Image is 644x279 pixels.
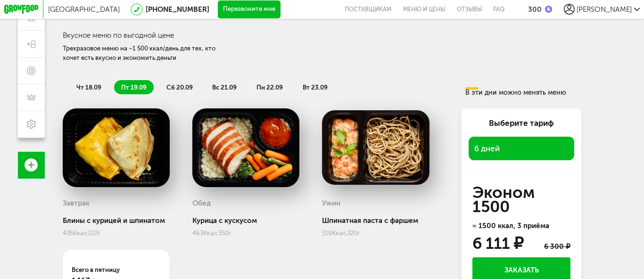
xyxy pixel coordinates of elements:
[203,230,218,237] span: Ккал,
[192,199,211,207] h3: Обед
[544,242,570,251] div: 6 300 ₽
[63,216,170,225] div: Блины с курицей и шпинатом
[212,84,237,91] span: вс 21.09
[256,84,283,91] span: пн 22.09
[528,5,542,14] div: 300
[322,108,429,187] img: big_Ki3gmm78VOMCYdxp.png
[303,84,328,91] span: вт 23.09
[322,230,429,237] div: 519 320
[229,230,231,237] span: г
[465,87,578,97] div: В эти дни можно менять меню
[218,0,281,18] button: Перезвоните мне
[332,230,347,237] span: Ккал,
[48,5,120,14] span: [GEOGRAPHIC_DATA]
[192,216,300,225] div: Курица с кускусом
[63,230,170,237] div: 435 222
[63,108,170,187] img: big_gxlwAbCW2n1J2XiV.png
[545,6,552,13] img: bonus_b.cdccf46.png
[73,230,88,237] span: Ккал,
[474,142,569,155] span: 6 дней
[76,84,101,91] span: чт 18.09
[469,117,574,129] div: Выберите тариф
[322,199,340,207] h3: Ужин
[577,5,632,14] span: [PERSON_NAME]
[472,222,549,230] span: ≈ 1500 ккал, 3 приёма
[121,84,147,91] span: пт 19.09
[472,186,571,214] h3: Эконом 1500
[322,216,429,225] div: Шпинатная паста с фаршем
[63,31,330,40] h3: Вкусное меню по выгодной цене
[166,84,193,91] span: сб 20.09
[98,230,100,237] span: г
[63,199,90,207] h3: Завтрак
[192,108,300,187] img: big_uQIefVib2JTX03ci.png
[63,44,229,63] div: Трехразовое меню на ~1 500 ккал/день для тех, кто хочет есть вкусно и экономить деньги
[472,237,523,251] div: 6 111 ₽
[146,5,209,14] a: [PHONE_NUMBER]
[192,230,300,237] div: 463 350
[357,230,360,237] span: г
